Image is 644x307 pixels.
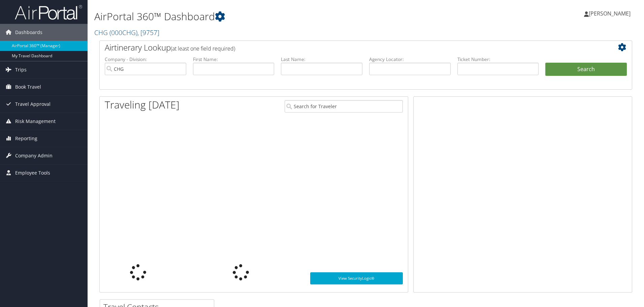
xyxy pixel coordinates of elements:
[15,164,50,181] span: Employee Tools
[15,79,41,95] span: Book Travel
[589,10,631,17] span: [PERSON_NAME]
[15,96,51,113] span: Travel Approval
[15,4,82,20] img: airportal-logo.png
[545,63,627,76] button: Search
[109,28,137,37] span: ( 000CHG )
[193,56,275,63] label: First Name:
[15,147,53,164] span: Company Admin
[15,113,56,130] span: Risk Management
[105,56,186,63] label: Company - Division:
[94,28,159,37] a: CHG
[369,56,451,63] label: Agency Locator:
[15,61,27,78] span: Trips
[137,28,159,37] span: , [ 9757 ]
[171,45,235,52] span: (at least one field required)
[15,130,37,147] span: Reporting
[15,24,42,41] span: Dashboards
[281,56,362,63] label: Last Name:
[310,272,403,284] a: View SecurityLogic®
[105,98,180,112] h1: Traveling [DATE]
[105,42,582,53] h2: Airtinerary Lookup
[285,100,403,113] input: Search for Traveler
[457,56,539,63] label: Ticket Number:
[584,3,637,24] a: [PERSON_NAME]
[94,9,456,24] h1: AirPortal 360™ Dashboard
